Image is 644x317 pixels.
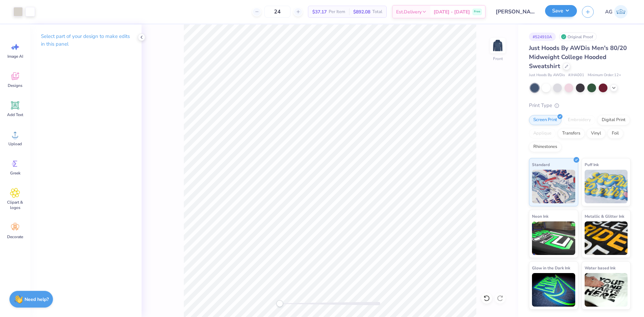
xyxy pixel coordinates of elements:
[585,213,624,220] span: Metallic & Glitter Ink
[529,72,565,78] span: Just Hoods By AWDis
[7,234,23,240] span: Decorate
[587,128,605,139] div: Vinyl
[329,8,345,15] span: Per Item
[545,5,577,17] button: Save
[568,72,584,78] span: # JHA001
[264,6,290,18] input: – –
[434,8,470,15] span: [DATE] - [DATE]
[41,33,131,48] p: Select part of your design to make edits in this panel
[585,161,599,168] span: Puff Ink
[353,8,370,15] span: $892.08
[493,56,503,62] div: Front
[10,170,20,176] span: Greek
[585,273,628,307] img: Water based Ink
[614,5,628,18] img: Aljosh Eyron Garcia
[8,141,22,147] span: Upload
[529,142,561,152] div: Rhinestones
[7,112,23,117] span: Add Text
[559,33,597,41] div: Original Proof
[529,102,631,109] div: Print Type
[474,9,480,14] span: Free
[396,8,422,15] span: Est. Delivery
[491,39,504,52] img: Front
[276,300,283,307] div: Accessibility label
[605,8,612,16] span: AG
[312,8,327,15] span: $37.17
[529,115,561,125] div: Screen Print
[585,170,628,203] img: Puff Ink
[588,72,621,78] span: Minimum Order: 12 +
[532,213,548,220] span: Neon Ink
[529,33,556,41] div: # 524910A
[532,170,575,203] img: Standard
[491,5,540,18] input: Untitled Design
[8,83,22,88] span: Designs
[558,128,585,139] div: Transfers
[532,221,575,255] img: Neon Ink
[607,128,623,139] div: Foil
[532,161,550,168] span: Standard
[597,115,630,125] div: Digital Print
[585,264,615,271] span: Water based Ink
[602,5,631,18] a: AG
[585,221,628,255] img: Metallic & Glitter Ink
[532,273,575,307] img: Glow in the Dark Ink
[529,128,556,139] div: Applique
[4,200,26,210] span: Clipart & logos
[372,8,382,15] span: Total
[529,44,627,70] span: Just Hoods By AWDis Men's 80/20 Midweight College Hooded Sweatshirt
[563,115,595,125] div: Embroidery
[532,264,570,271] span: Glow in the Dark Ink
[24,296,49,303] strong: Need help?
[7,54,23,59] span: Image AI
